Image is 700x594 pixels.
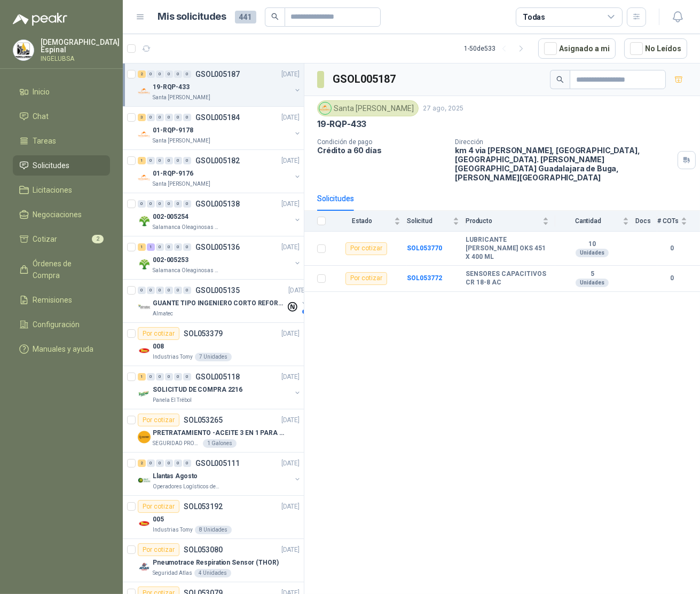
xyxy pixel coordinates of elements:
[138,284,309,318] a: 0 0 0 0 0 0 GSOL005135[DATE] Company LogoGUANTE TIPO INGENIERO CORTO REFORZADOAlmatec
[281,502,300,512] p: [DATE]
[33,135,57,147] span: Tareas
[33,319,80,330] span: Configuración
[13,254,110,286] a: Órdenes de Compra
[153,93,210,102] p: Santa [PERSON_NAME]
[165,287,173,294] div: 0
[13,131,110,151] a: Tareas
[13,229,110,249] a: Cotizar2
[147,460,155,467] div: 0
[195,114,240,121] p: GSOL005184
[203,439,237,448] div: 1 Galones
[138,387,151,400] img: Company Logo
[138,111,302,145] a: 3 0 0 0 0 0 GSOL005184[DATE] Company Logo01-RQP-9178Santa [PERSON_NAME]
[138,171,151,184] img: Company Logo
[33,294,73,306] span: Remisiones
[153,310,173,318] p: Almatec
[195,460,240,467] p: GSOL005111
[345,272,387,285] div: Por cotizar
[138,301,151,314] img: Company Logo
[657,211,700,232] th: # COTs
[183,114,191,121] div: 0
[235,11,256,23] span: 441
[13,180,110,200] a: Licitaciones
[33,209,82,220] span: Negociaciones
[138,370,302,405] a: 1 0 0 0 0 0 GSOL005118[DATE] Company LogoSOLICITUD DE COMPRA 2216Panela El Trébol
[153,342,164,352] p: 008
[319,102,331,114] img: Company Logo
[195,373,240,381] p: GSOL005118
[33,233,58,245] span: Cotizar
[33,86,50,98] span: Inicio
[156,200,164,208] div: 0
[147,114,155,121] div: 0
[33,110,49,122] span: Chat
[317,138,447,146] p: Condición de pago
[153,558,279,568] p: Pneumotrace Respiration Sensor (THOR)
[407,274,442,282] a: SOL053772
[147,373,155,381] div: 0
[13,13,67,26] img: Logo peakr
[174,70,182,78] div: 0
[123,539,304,582] a: Por cotizarSOL053080[DATE] Company LogoPneumotrace Respiration Sensor (THOR)Seguridad Atlas4 Unid...
[153,482,220,491] p: Operadores Logísticos del Caribe
[13,40,34,60] img: Company Logo
[138,70,146,78] div: 2
[333,71,397,88] h3: GSOL005187
[153,514,164,525] p: 005
[138,154,302,188] a: 1 0 0 0 0 0 GSOL005182[DATE] Company Logo01-RQP-9176Santa [PERSON_NAME]
[165,243,173,251] div: 0
[165,200,173,208] div: 0
[156,157,164,164] div: 0
[138,414,179,426] div: Por cotizar
[657,243,687,254] b: 0
[281,113,300,123] p: [DATE]
[153,471,198,481] p: Llantas Agosto
[156,114,164,121] div: 0
[464,40,530,57] div: 1 - 50 de 533
[13,82,110,102] a: Inicio
[576,249,609,257] div: Unidades
[555,217,620,225] span: Cantidad
[317,193,354,204] div: Solicitudes
[33,343,94,355] span: Manuales y ayuda
[184,546,223,553] p: SOL053080
[33,184,73,196] span: Licitaciones
[138,431,151,443] img: Company Logo
[13,204,110,225] a: Negociaciones
[195,70,240,78] p: GSOL005187
[156,460,164,467] div: 0
[174,157,182,164] div: 0
[165,70,173,78] div: 0
[174,200,182,208] div: 0
[33,258,100,281] span: Órdenes de Compra
[165,114,173,121] div: 0
[153,169,193,179] p: 01-RQP-9176
[13,339,110,359] a: Manuales y ayuda
[153,569,192,577] p: Seguridad Atlas
[153,137,210,145] p: Santa [PERSON_NAME]
[153,266,220,275] p: Salamanca Oleaginosas SAS
[317,146,447,155] p: Crédito a 60 días
[138,543,179,556] div: Por cotizar
[281,242,300,252] p: [DATE]
[538,38,616,59] button: Asignado a mi
[407,217,451,225] span: Solicitud
[13,106,110,126] a: Chat
[153,212,188,222] p: 002-005254
[195,526,232,534] div: 8 Unidades
[555,211,635,232] th: Cantidad
[195,243,240,251] p: GSOL005136
[153,428,286,438] p: PRETRATAMIENTO -ACEITE 3 EN 1 PARA ARMAMENTO
[138,457,302,491] a: 2 0 0 0 0 0 GSOL005111[DATE] Company LogoLlantas AgostoOperadores Logísticos del Caribe
[153,223,220,232] p: Salamanca Oleaginosas SAS
[156,287,164,294] div: 0
[281,156,300,166] p: [DATE]
[195,287,240,294] p: GSOL005135
[317,100,419,116] div: Santa [PERSON_NAME]
[183,70,191,78] div: 0
[138,200,146,208] div: 0
[138,258,151,271] img: Company Logo
[183,200,191,208] div: 0
[271,13,279,20] span: search
[288,286,306,296] p: [DATE]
